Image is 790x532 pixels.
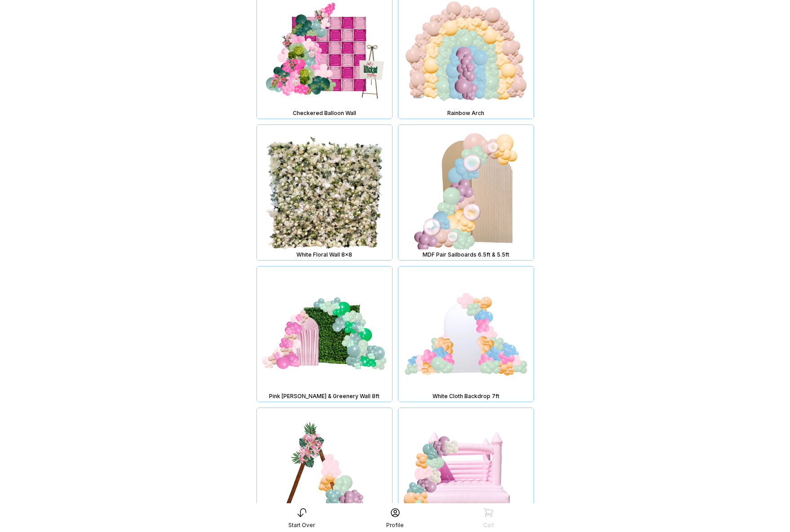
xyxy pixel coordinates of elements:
div: Rainbow Arch [400,110,532,117]
div: Cart [483,522,494,529]
div: Profile [386,522,404,529]
img: Pink Chiara & Greenery Wall 8ft [257,266,392,402]
div: Pink [PERSON_NAME] & Greenery Wall 8ft [259,393,390,400]
img: MDF Pair Sailboards 6.5ft & 5.5ft [398,125,534,260]
img: White Cloth Backdrop 7ft [398,266,534,402]
div: Start Over [288,522,315,529]
div: Checkered Balloon Wall [259,110,390,117]
div: White Cloth Backdrop 7ft [400,393,532,400]
div: White Floral Wall 8x8 [259,251,390,258]
img: White Floral Wall 8x8 [257,125,392,260]
div: MDF Pair Sailboards 6.5ft & 5.5ft [400,251,532,258]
